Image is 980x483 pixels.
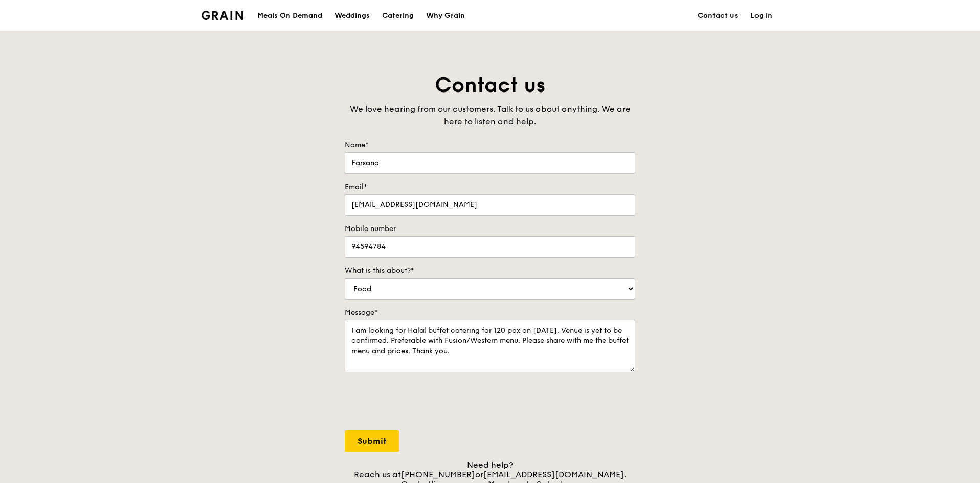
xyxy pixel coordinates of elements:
a: Catering [376,1,420,31]
label: Name* [345,140,635,150]
a: Log in [744,1,778,31]
a: Weddings [328,1,376,31]
div: Weddings [335,1,370,31]
a: Why Grain [420,1,471,31]
a: Contact us [692,1,744,31]
h1: Contact us [345,72,635,99]
input: Submit [345,430,399,452]
div: We love hearing from our customers. Talk to us about anything. We are here to listen and help. [345,103,635,128]
label: Mobile number [345,224,635,234]
label: Email* [345,182,635,192]
iframe: reCAPTCHA [345,382,500,422]
label: Message* [345,308,635,318]
a: [PHONE_NUMBER] [401,470,475,479]
div: Catering [382,1,414,31]
div: Why Grain [426,1,465,31]
label: What is this about?* [345,266,635,276]
a: [EMAIL_ADDRESS][DOMAIN_NAME] [483,470,624,479]
div: Meals On Demand [257,1,322,31]
img: Grain [202,11,243,20]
